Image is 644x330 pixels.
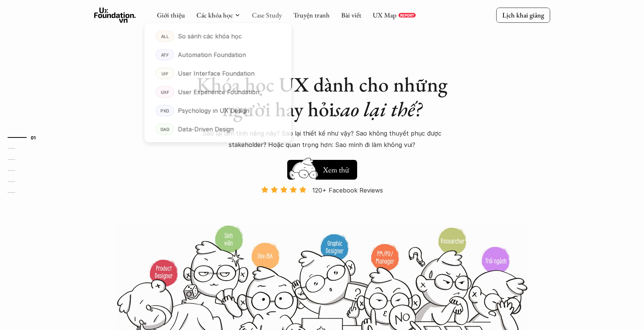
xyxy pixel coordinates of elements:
a: Bài viết [341,11,361,19]
strong: 01 [31,135,36,140]
a: Truyện tranh [293,11,330,19]
h1: Khóa học UX dành cho những người hay hỏi [189,72,455,122]
p: REPORT [400,13,414,17]
a: Case Study [252,11,282,19]
em: sao lại thế? [334,96,422,122]
a: 120+ Facebook Reviews [255,186,390,224]
a: UX Map [373,11,397,19]
p: Lịch khai giảng [502,11,544,19]
a: Giới thiệu [157,11,185,19]
a: REPORT [399,13,416,17]
p: 120+ Facebook Reviews [312,185,383,196]
a: Xem thử [287,156,357,180]
a: Các khóa học [196,11,233,19]
a: Lịch khai giảng [496,8,550,22]
p: Sao lại làm tính năng này? Sao lại thiết kế như vậy? Sao không thuyết phục được stakeholder? Hoặc... [193,128,451,151]
a: 01 [8,133,44,142]
h5: Xem thử [323,164,349,175]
